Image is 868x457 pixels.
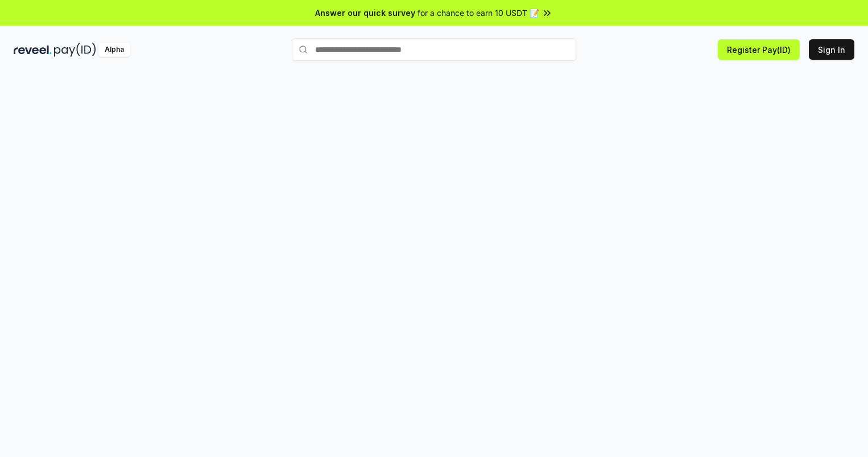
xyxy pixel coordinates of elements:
[98,43,130,57] div: Alpha
[315,7,415,19] span: Answer our quick survey
[809,39,854,60] button: Sign In
[54,43,96,57] img: pay_id
[14,43,52,57] img: reveel_dark
[718,39,800,60] button: Register Pay(ID)
[418,7,539,19] span: for a chance to earn 10 USDT 📝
